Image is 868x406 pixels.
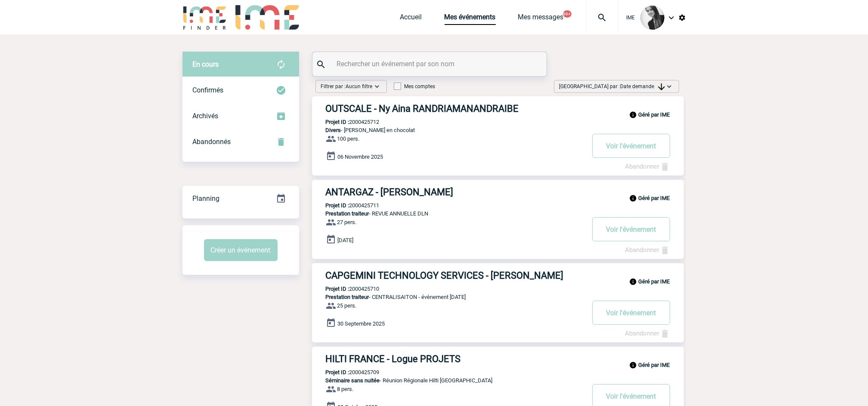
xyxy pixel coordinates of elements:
button: Créer un événement [204,239,278,261]
b: Géré par IME [639,362,670,368]
p: 2000425712 [312,119,380,125]
h3: CAPGEMINI TECHNOLOGY SERVICES - [PERSON_NAME] [326,270,584,281]
div: Retrouvez ici tous vos évènements avant confirmation [182,52,299,77]
p: 2000425709 [312,369,380,375]
a: Abandonner [625,246,670,254]
b: Projet ID : [326,369,349,375]
b: Géré par IME [639,195,670,201]
a: ANTARGAZ - [PERSON_NAME] [312,187,684,197]
input: Rechercher un événement par son nom [335,58,526,70]
a: Accueil [400,13,422,25]
img: baseline_expand_more_white_24dp-b.png [665,82,673,91]
span: Confirmés [193,86,224,94]
span: [GEOGRAPHIC_DATA] par : [559,82,665,91]
span: Date demande [621,83,665,89]
h3: ANTARGAZ - [PERSON_NAME] [326,187,584,197]
b: Projet ID : [326,202,349,209]
p: 2000425711 [312,202,380,209]
a: Abandonner [625,329,670,337]
span: 30 Septembre 2025 [338,320,385,327]
button: 99+ [563,10,571,18]
span: [DATE] [338,237,354,243]
p: - REVUE ANNUELLE DLN [312,210,584,217]
img: info_black_24dp.svg [629,111,637,119]
a: Abandonner [625,163,670,170]
button: Voir l'événement [592,217,670,241]
img: info_black_24dp.svg [629,194,637,202]
a: Mes messages [518,13,564,25]
b: Géré par IME [639,111,670,118]
span: 27 pers. [337,219,357,226]
div: Retrouvez ici tous vos événements annulés [182,129,299,155]
div: Retrouvez ici tous les événements que vous avez décidé d'archiver [182,103,299,129]
p: - Réunion Régionale Hilti [GEOGRAPHIC_DATA] [312,377,584,384]
b: Projet ID : [326,119,349,125]
div: Retrouvez ici tous vos événements organisés par date et état d'avancement [182,186,299,212]
p: 2000425710 [312,286,380,292]
p: - CENTRALISAITON - évènement [DATE] [312,294,584,300]
a: HILTI FRANCE - Logue PROJETS [312,354,684,364]
span: IME [627,15,635,21]
span: Archivés [193,112,219,120]
a: Mes événements [445,13,496,25]
span: 100 pers. [337,136,360,142]
a: CAPGEMINI TECHNOLOGY SERVICES - [PERSON_NAME] [312,270,684,281]
p: - [PERSON_NAME] en chocolat [312,127,584,133]
span: Filtrer par : [321,82,373,91]
span: 8 pers. [337,386,354,393]
a: Planning [182,185,299,211]
span: Prestation traiteur [326,294,369,300]
b: Projet ID : [326,286,349,292]
span: 25 pers. [337,303,357,309]
span: Abandonnés [193,138,231,146]
span: Séminaire sans nuitée [326,377,380,384]
img: info_black_24dp.svg [629,361,637,369]
img: info_black_24dp.svg [629,278,637,286]
label: Mes comptes [394,83,436,89]
img: IME-Finder [182,5,227,30]
h3: OUTSCALE - Ny Aina RANDRIAMANANDRAIBE [326,103,584,114]
img: 101050-0.jpg [640,6,664,30]
button: Voir l'événement [592,134,670,158]
img: baseline_expand_more_white_24dp-b.png [373,82,381,91]
span: En cours [193,60,219,68]
span: Planning [193,194,220,203]
b: Géré par IME [639,278,670,285]
span: Aucun filtre [346,83,373,89]
span: 06 Novembre 2025 [338,154,383,160]
a: OUTSCALE - Ny Aina RANDRIAMANANDRAIBE [312,103,684,114]
button: Voir l'événement [592,301,670,325]
span: Prestation traiteur [326,210,369,217]
h3: HILTI FRANCE - Logue PROJETS [326,354,584,364]
span: Divers [326,127,341,133]
img: arrow_downward.png [658,83,665,90]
